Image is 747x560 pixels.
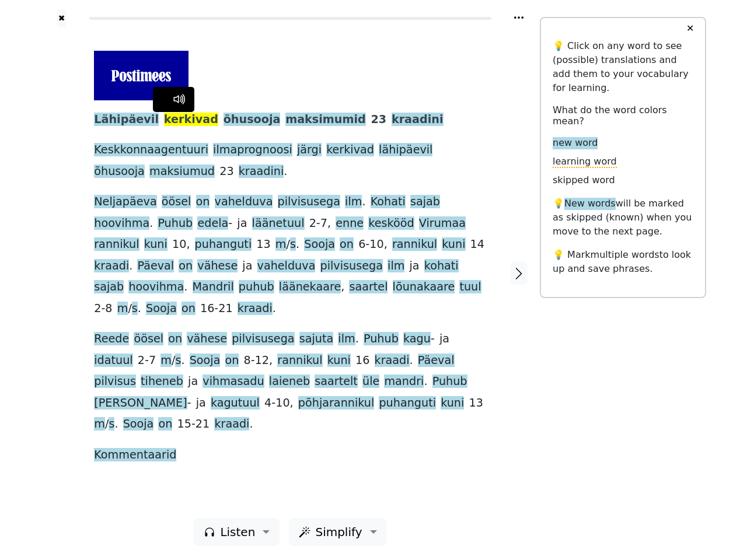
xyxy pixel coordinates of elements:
[134,332,163,346] span: öösel
[290,396,294,411] span: ,
[269,374,310,389] span: laieneb
[298,396,374,411] span: põhjarannikul
[362,195,365,209] span: .
[94,195,156,209] span: Neljapäeva
[94,396,187,411] span: [PERSON_NAME]
[195,237,252,252] span: puhanguti
[164,113,218,127] span: kerkivad
[94,280,124,295] span: sajab
[244,353,270,368] span: 8-12
[168,332,182,346] span: on
[194,518,280,546] button: Listen
[149,216,153,231] span: .
[137,259,174,274] span: Päeval
[181,302,196,316] span: on
[424,374,427,389] span: .
[553,137,598,149] span: new word
[94,259,129,274] span: kraadi
[94,353,132,368] span: idatuul
[275,237,287,252] span: m
[336,216,364,231] span: enne
[355,332,359,346] span: .
[264,396,290,411] span: 4-10
[278,195,340,209] span: pilvisusega
[379,396,436,411] span: puhanguti
[290,237,296,252] span: s
[432,374,467,389] span: Puhub
[158,417,172,432] span: on
[129,259,132,274] span: .
[237,216,247,231] span: ja
[138,353,156,368] span: 2-7
[146,302,177,316] span: Sooja
[197,216,228,231] span: edela
[225,353,239,368] span: on
[190,353,221,368] span: Sooja
[197,259,238,274] span: vähese
[117,302,128,316] span: m
[242,259,252,274] span: ja
[368,216,414,231] span: keskööd
[256,237,270,252] span: 13
[132,302,138,316] span: s
[392,113,444,127] span: kraadini
[114,417,118,432] span: .
[392,237,437,252] span: rannikul
[358,237,384,252] span: 6-10
[94,51,189,100] img: 2024-og-postimees.png
[200,302,233,316] span: 16-21
[340,237,354,252] span: on
[315,523,362,541] span: Simplify
[196,396,206,411] span: ja
[188,374,198,389] span: ja
[349,280,388,295] span: saartel
[144,237,167,252] span: kuni
[679,18,701,39] button: ✕
[257,259,316,274] span: vahelduva
[410,259,420,274] span: ja
[162,195,191,209] span: öösel
[355,353,369,368] span: 16
[299,332,334,346] span: sajuta
[553,39,693,95] p: 💡 Click on any word to see (possible) translations and add them to your vocabulary for learning.
[327,353,351,368] span: kuni
[94,448,176,463] span: Kommentaarid
[289,518,386,546] button: Simplify
[553,248,693,276] p: 💡 Mark to look up and save phrases.
[220,523,255,541] span: Listen
[553,104,693,127] h6: What do the word colors mean?
[57,9,67,27] button: ✖
[158,216,193,231] span: Puhub
[128,280,184,295] span: hoovihma
[296,237,299,252] span: .
[384,237,388,252] span: ,
[219,164,233,179] span: 23
[320,259,383,274] span: pilvisusega
[470,237,484,252] span: 14
[175,353,181,368] span: s
[327,216,331,231] span: ,
[442,237,465,252] span: kuni
[362,374,379,389] span: üle
[269,353,273,368] span: ,
[249,417,253,432] span: .
[439,332,449,346] span: ja
[141,374,183,389] span: tiheneb
[239,164,284,179] span: kraadini
[418,353,455,368] span: Päeval
[184,280,187,295] span: .
[345,195,362,209] span: ilm
[371,195,406,209] span: Kohati
[287,237,290,252] span: /
[172,237,186,252] span: 10
[181,353,184,368] span: .
[179,259,193,274] span: on
[410,195,440,209] span: sajab
[388,259,404,274] span: ilm
[172,353,175,368] span: /
[553,156,617,168] span: learning word
[105,417,109,432] span: /
[128,302,131,316] span: /
[338,332,355,346] span: ilm
[160,353,172,368] span: m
